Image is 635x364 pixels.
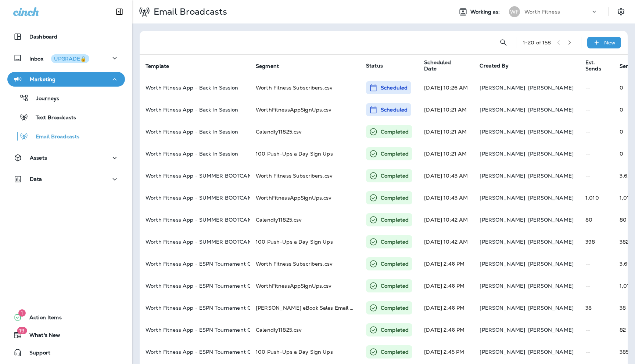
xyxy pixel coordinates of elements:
p: [PERSON_NAME] [480,327,525,333]
td: -- [580,121,614,143]
span: Calendly11825.csv [256,128,302,135]
td: [DATE] 10:43 AM [418,165,474,187]
span: 100 Push-Ups a Day Sign Ups [256,349,333,355]
p: Completed [381,128,409,135]
p: Worth Fitness App - SUMMER BOOTCAMP 2.0 [146,195,244,201]
span: 1 [18,309,26,317]
p: [PERSON_NAME] [528,283,574,289]
span: Worth Fitness Subscribers.csv [256,84,333,91]
span: Calendly11825.csv [256,327,302,333]
span: WorthFitnessAppSignUps.csv [256,283,332,289]
p: [PERSON_NAME] [528,85,574,91]
td: [DATE] 2:45 PM [418,341,474,363]
span: WorthFitnessAppSignUps.csv [256,194,332,201]
p: [PERSON_NAME] [528,327,574,333]
p: [PERSON_NAME] [528,173,574,179]
td: [DATE] 10:43 AM [418,187,474,209]
span: Est. Sends [585,59,611,72]
p: Completed [381,282,409,290]
td: 38 [580,297,614,319]
p: Text Broadcasts [28,114,76,121]
p: [PERSON_NAME] [528,129,574,135]
div: WF [509,6,520,17]
p: [PERSON_NAME] [480,107,525,113]
p: [PERSON_NAME] [480,85,525,91]
button: Assets [7,150,125,165]
button: UPGRADE🔒 [51,54,89,63]
p: Inbox [29,54,89,62]
button: Settings [614,5,628,18]
span: Created By [480,62,508,69]
button: Marketing [7,72,125,87]
span: Shea's eBook Sales Email List.csv [256,305,369,311]
p: [PERSON_NAME] [528,195,574,201]
td: [DATE] 2:46 PM [418,319,474,341]
p: Email Broadcasts [28,134,79,141]
p: Completed [381,238,409,245]
span: 19 [17,327,27,334]
p: [PERSON_NAME] [528,305,574,311]
p: [PERSON_NAME] [480,261,525,267]
td: [DATE] 10:42 AM [418,231,474,253]
button: 19What's New [7,328,125,342]
p: Completed [381,260,409,267]
span: What's New [22,332,60,341]
button: Data [7,172,125,186]
td: -- [580,77,614,99]
span: Worth Fitness Subscribers.csv [256,172,333,179]
span: 100 Push-Ups a Day Sign Ups [256,239,333,245]
td: [DATE] 10:21 AM [418,143,474,165]
span: Segment [256,63,279,69]
p: [PERSON_NAME] [480,151,525,157]
span: Est. Sends [585,59,601,72]
p: [PERSON_NAME] [528,261,574,267]
td: -- [580,99,614,121]
p: Worth Fitness App - SUMMER BOOTCAMP 2.0 [146,217,244,223]
td: [DATE] 2:46 PM [418,275,474,297]
td: [DATE] 10:21 AM [418,99,474,121]
button: Text Broadcasts [7,109,125,125]
button: Support [7,345,125,360]
p: Completed [381,326,409,334]
span: Support [22,350,50,358]
p: Worth Fitness App - Back In Session [146,129,244,135]
button: Dashboard [7,29,125,44]
p: New [604,40,616,45]
span: WorthFitnessAppSignUps.csv [256,106,332,113]
p: Completed [381,304,409,312]
p: Worth Fitness App - SUMMER BOOTCAMP 2.0 [146,239,244,245]
p: [PERSON_NAME] [480,217,525,223]
td: [DATE] 10:21 AM [418,121,474,143]
td: [DATE] 2:46 PM [418,297,474,319]
p: [PERSON_NAME] [480,239,525,245]
div: UPGRADE🔒 [54,56,86,61]
p: [PERSON_NAME] [528,217,574,223]
p: Marketing [30,76,55,82]
p: Assets [30,155,47,161]
span: Segment [256,63,288,69]
td: 398 [580,231,614,253]
span: Action Items [22,314,62,323]
span: 100 Push-Ups a Day Sign Ups [256,150,333,157]
p: Worth Fitness App - ESPN Tournament Challenge [146,327,244,333]
p: Worth Fitness App - ESPN Tournament Challenge [146,283,244,289]
p: [PERSON_NAME] [480,349,525,355]
p: Worth Fitness [524,9,560,15]
p: [PERSON_NAME] [480,129,525,135]
span: Scheduled Date [424,59,471,72]
span: Scheduled Date [424,59,461,72]
p: [PERSON_NAME] [528,349,574,355]
p: Worth Fitness App - ESPN Tournament Challenge [146,261,244,267]
button: 1Action Items [7,310,125,325]
td: -- [580,275,614,297]
p: Worth Fitness App - Back In Session [146,107,244,113]
p: Worth Fitness App - Back In Session [146,85,244,91]
span: Template [146,63,169,69]
button: Collapse Sidebar [109,4,130,19]
td: -- [580,341,614,363]
td: -- [580,319,614,341]
td: [DATE] 2:46 PM [418,253,474,275]
p: Completed [381,172,409,179]
p: Dashboard [29,34,57,40]
button: Email Broadcasts [7,128,125,144]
